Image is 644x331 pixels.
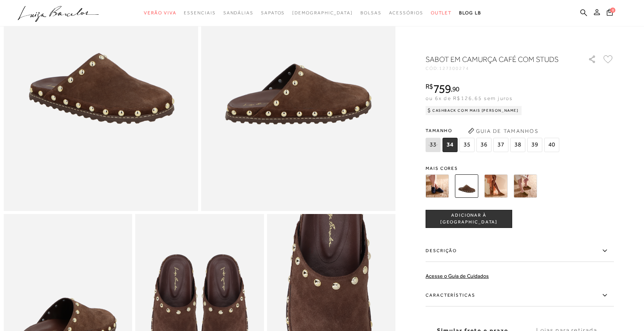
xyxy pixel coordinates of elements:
[261,10,285,15] span: Sapatos
[493,138,508,152] span: 37
[184,10,215,15] span: Essenciais
[426,83,433,90] i: R$
[452,85,459,93] span: 90
[426,66,576,71] div: CÓD:
[184,6,215,20] a: categoryNavScreenReaderText
[459,138,475,152] span: 35
[144,10,176,15] span: Verão Viva
[476,138,491,152] span: 36
[144,6,176,20] a: categoryNavScreenReaderText
[223,10,253,15] span: Sandálias
[389,6,423,20] a: categoryNavScreenReaderText
[459,6,481,20] a: BLOG LB
[426,240,614,262] label: Descrição
[431,10,452,15] span: Outlet
[604,8,615,18] button: 0
[426,210,512,228] button: ADICIONAR À [GEOGRAPHIC_DATA]
[465,125,541,137] button: Guia de Tamanhos
[426,125,561,136] span: Tamanho
[261,6,285,20] a: categoryNavScreenReaderText
[455,174,478,198] img: SABOT EM CAMURÇA CAFÉ COM STUDS
[426,166,614,171] span: Mais cores
[426,54,567,65] h1: SABOT EM CAMURÇA CAFÉ COM STUDS
[433,82,451,95] span: 759
[514,174,537,198] img: SABOT EM CAMURÇA VERDE ASPARGO COM STUDS
[292,10,353,15] span: [DEMOGRAPHIC_DATA]
[223,6,253,20] a: categoryNavScreenReaderText
[292,6,353,20] a: noSubCategoriesText
[459,10,481,15] span: BLOG LB
[451,86,459,92] i: ,
[443,138,458,152] span: 34
[426,174,449,198] img: SABOT EM CAMURÇA AZUL NAVAL COM STUDS
[360,10,382,15] span: Bolsas
[484,174,508,198] img: SABOT EM CAMURÇA CARAMELO COM STUDS
[510,138,525,152] span: 38
[360,6,382,20] a: categoryNavScreenReaderText
[426,212,512,225] span: ADICIONAR À [GEOGRAPHIC_DATA]
[426,106,522,115] div: Cashback com Mais [PERSON_NAME]
[527,138,542,152] span: 39
[426,138,441,152] span: 33
[610,8,615,13] span: 0
[544,138,559,152] span: 40
[439,66,469,71] span: 127300274
[431,6,452,20] a: categoryNavScreenReaderText
[426,285,614,306] label: Características
[426,95,513,101] span: ou 6x de R$126,65 sem juros
[426,273,489,279] a: Acesse o Guia de Cuidados
[389,10,423,15] span: Acessórios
